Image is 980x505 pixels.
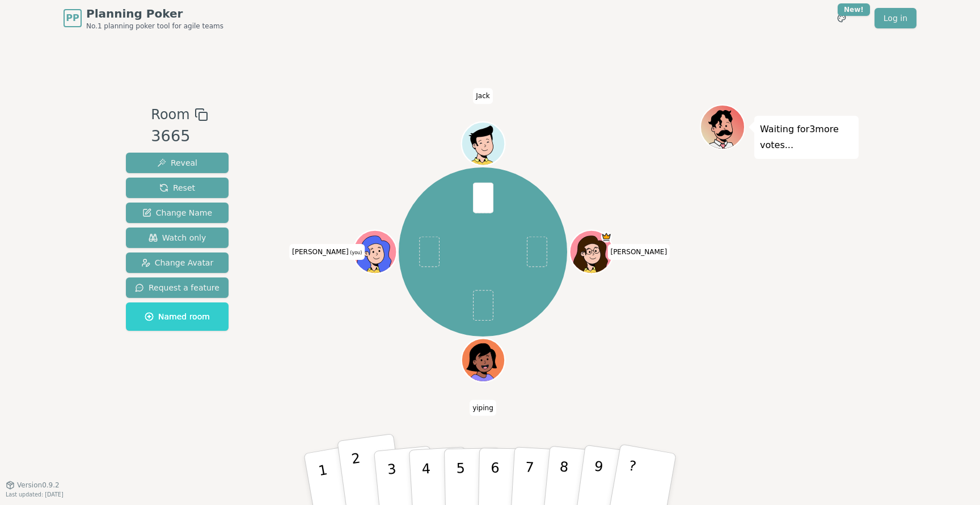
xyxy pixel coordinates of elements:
p: Waiting for 3 more votes... [760,121,853,153]
button: Version0.9.2 [6,481,60,490]
div: 3665 [151,125,208,148]
span: Watch only [149,232,206,243]
button: Reset [126,178,229,198]
span: Change Avatar [141,257,214,268]
span: (you) [349,250,362,255]
span: Planning Poker [86,6,223,22]
span: Change Name [142,207,212,218]
button: New! [831,8,852,28]
button: Change Avatar [126,253,229,273]
span: Reveal [157,157,197,169]
span: No.1 planning poker tool for agile teams [86,22,223,31]
span: Click to change your name [470,400,496,416]
span: Zach is the host [601,232,611,242]
span: Reset [159,182,195,193]
span: Click to change your name [289,244,365,260]
button: Named room [126,302,229,331]
span: Named room [145,311,210,322]
div: New! [838,3,870,16]
a: PPPlanning PokerNo.1 planning poker tool for agile teams [64,6,223,31]
span: Click to change your name [607,244,670,260]
span: Request a feature [135,282,219,293]
span: Last updated: [DATE] [6,491,64,498]
span: Room [151,104,189,125]
button: Watch only [126,228,229,248]
span: Click to change your name [473,88,492,104]
a: Log in [875,8,916,28]
button: Request a feature [126,277,229,298]
button: Change Name [126,203,229,223]
span: Version 0.9.2 [17,481,60,490]
span: PP [66,11,79,25]
button: Click to change your avatar [354,232,395,272]
button: Reveal [126,153,229,173]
